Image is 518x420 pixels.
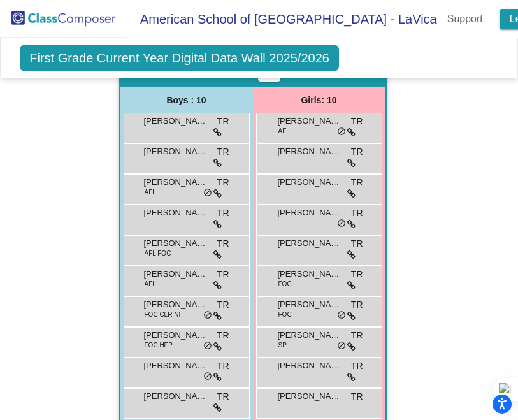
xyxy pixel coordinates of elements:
[144,206,208,219] span: [PERSON_NAME]
[278,329,342,342] span: [PERSON_NAME]
[203,341,212,351] span: do_not_disturb_alt
[278,340,287,350] span: SP
[278,115,342,127] span: [PERSON_NAME]
[217,298,229,312] span: TR
[144,359,208,372] span: [PERSON_NAME]
[351,176,363,189] span: TR
[351,298,363,312] span: TR
[20,45,339,71] span: First Grade Current Year Digital Data Wall 2025/2026
[437,9,493,29] a: Support
[127,9,437,29] span: American School of [GEOGRAPHIC_DATA] - LaVica
[144,390,208,403] span: [PERSON_NAME]
[351,237,363,250] span: TR
[278,126,290,136] span: AFL
[278,298,342,311] span: [PERSON_NAME]
[278,279,292,289] span: FOC
[278,176,342,189] span: [PERSON_NAME]
[278,145,342,158] span: [PERSON_NAME]
[351,329,363,342] span: TR
[145,187,156,197] span: AFL
[144,298,208,311] span: [PERSON_NAME]
[144,268,208,280] span: [PERSON_NAME]
[337,341,346,351] span: do_not_disturb_alt
[351,115,363,128] span: TR
[217,176,229,189] span: TR
[278,390,342,403] span: [PERSON_NAME]
[145,340,173,350] span: FOC HEP
[351,390,363,403] span: TR
[144,329,208,342] span: [PERSON_NAME] [PERSON_NAME]
[203,372,212,382] span: do_not_disturb_alt
[351,359,363,373] span: TR
[217,115,229,128] span: TR
[144,115,208,127] span: [PERSON_NAME]
[278,206,342,219] span: [PERSON_NAME]
[217,237,229,250] span: TR
[351,145,363,159] span: TR
[144,176,208,189] span: [PERSON_NAME]
[278,310,292,319] span: FOC
[203,188,212,198] span: do_not_disturb_alt
[217,390,229,403] span: TR
[144,145,208,158] span: [PERSON_NAME]
[144,237,208,250] span: [PERSON_NAME]
[145,279,156,289] span: AFL
[120,87,253,113] div: Boys : 10
[217,145,229,159] span: TR
[278,268,342,280] span: [PERSON_NAME]
[217,268,229,281] span: TR
[337,310,346,321] span: do_not_disturb_alt
[217,206,229,220] span: TR
[217,359,229,373] span: TR
[351,206,363,220] span: TR
[337,219,346,229] span: do_not_disturb_alt
[145,310,181,319] span: FOC CLR NI
[258,62,280,82] button: Print Students Details
[278,359,342,372] span: [PERSON_NAME] [PERSON_NAME]
[337,127,346,137] span: do_not_disturb_alt
[145,249,171,258] span: AFL FOC
[253,87,385,113] div: Girls: 10
[217,329,229,342] span: TR
[203,310,212,321] span: do_not_disturb_alt
[351,268,363,281] span: TR
[278,237,342,250] span: [PERSON_NAME]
